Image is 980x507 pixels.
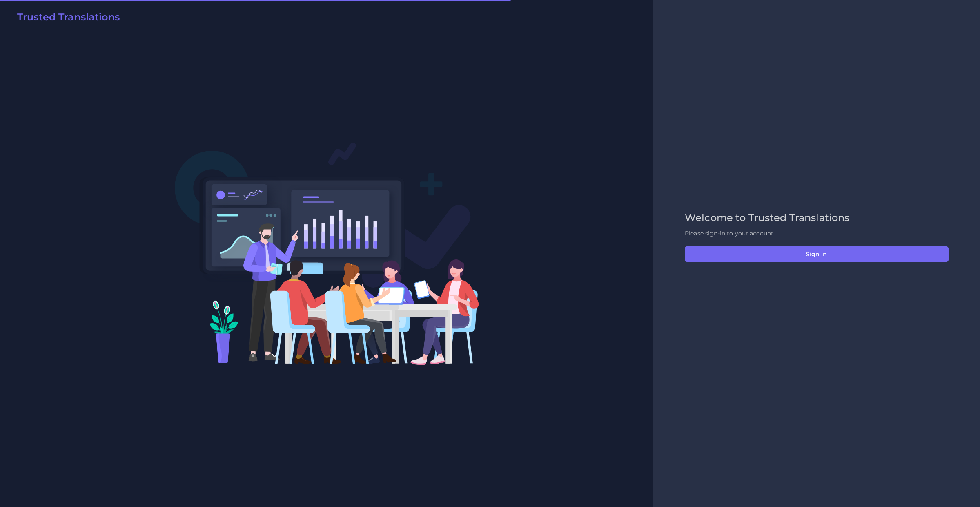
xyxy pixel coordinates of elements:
[11,11,120,26] a: Trusted Translations
[17,11,120,23] h2: Trusted Translations
[685,212,949,224] h2: Welcome to Trusted Translations
[685,229,949,238] p: Please sign-in to your account
[174,142,479,365] img: Login V2
[685,246,949,262] button: Sign in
